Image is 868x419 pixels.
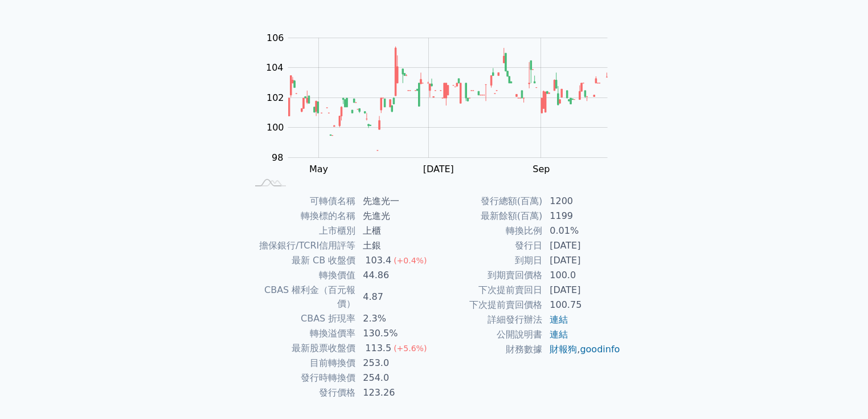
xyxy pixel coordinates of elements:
td: 轉換標的名稱 [247,209,356,223]
td: 詳細發行辦法 [434,312,543,327]
td: 公開說明書 [434,327,543,342]
td: 發行價格 [247,385,356,400]
td: 1200 [543,194,621,209]
td: 100.75 [543,298,621,312]
tspan: 104 [266,62,284,73]
tspan: Sep [533,164,550,174]
td: 上市櫃別 [247,223,356,238]
td: 1199 [543,209,621,223]
span: (+5.6%) [394,344,427,353]
td: 先進光一 [356,194,434,209]
td: 土銀 [356,238,434,253]
td: 下次提前賣回價格 [434,298,543,312]
td: 下次提前賣回日 [434,283,543,298]
tspan: 106 [267,32,284,43]
td: 到期賣回價格 [434,268,543,283]
td: 4.87 [356,283,434,311]
td: 上櫃 [356,223,434,238]
td: 可轉債名稱 [247,194,356,209]
a: 連結 [550,314,568,325]
span: (+0.4%) [394,256,427,265]
tspan: 98 [272,152,283,163]
tspan: [DATE] [423,164,454,174]
td: CBAS 折現率 [247,311,356,326]
td: 先進光 [356,209,434,223]
td: 發行日 [434,238,543,253]
td: 最新 CB 收盤價 [247,253,356,268]
a: goodinfo [580,344,620,355]
td: 轉換比例 [434,223,543,238]
td: [DATE] [543,253,621,268]
g: Series [288,46,607,150]
a: 連結 [550,329,568,340]
div: 113.5 [363,341,394,355]
tspan: May [309,164,328,174]
td: 財務數據 [434,342,543,357]
td: 100.0 [543,268,621,283]
td: 發行總額(百萬) [434,194,543,209]
td: CBAS 權利金（百元報價） [247,283,356,311]
td: [DATE] [543,283,621,298]
tspan: 100 [267,122,284,133]
td: 轉換價值 [247,268,356,283]
td: 2.3% [356,311,434,326]
td: 到期日 [434,253,543,268]
td: 44.86 [356,268,434,283]
td: 253.0 [356,356,434,371]
td: 0.01% [543,223,621,238]
td: 254.0 [356,371,434,385]
td: [DATE] [543,238,621,253]
td: 最新股票收盤價 [247,341,356,356]
div: 聊天小工具 [811,364,868,419]
td: 目前轉換價 [247,356,356,371]
td: 轉換溢價率 [247,326,356,341]
td: 擔保銀行/TCRI信用評等 [247,238,356,253]
td: , [543,342,621,357]
tspan: 102 [267,92,284,103]
td: 130.5% [356,326,434,341]
g: Chart [260,32,625,174]
div: 103.4 [363,254,394,267]
td: 123.26 [356,385,434,400]
td: 發行時轉換價 [247,371,356,385]
a: 財報狗 [550,344,577,355]
td: 最新餘額(百萬) [434,209,543,223]
iframe: Chat Widget [811,364,868,419]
